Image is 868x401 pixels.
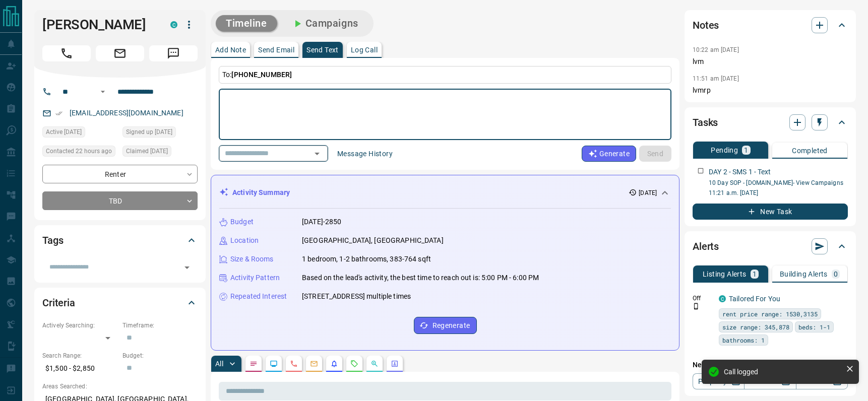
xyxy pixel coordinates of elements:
[258,46,294,53] p: Send Email
[250,360,258,368] svg: Notes
[391,360,399,368] svg: Agent Actions
[711,147,738,154] p: Pending
[42,232,63,248] h2: Tags
[42,321,117,330] p: Actively Searching:
[834,271,838,278] p: 0
[302,273,539,283] p: Based on the lead's activity, the best time to reach out is: 5:00 PM - 6:00 PM
[744,147,748,154] p: 1
[693,114,718,130] h2: Tasks
[46,127,82,137] span: Active [DATE]
[180,260,194,275] button: Open
[780,271,828,278] p: Building Alerts
[302,217,341,227] p: [DATE]-2850
[70,109,183,117] a: [EMAIL_ADDRESS][DOMAIN_NAME]
[693,204,848,220] button: New Task
[693,234,848,258] div: Alerts
[42,291,198,315] div: Criteria
[693,17,719,33] h2: Notes
[126,146,168,156] span: Claimed [DATE]
[42,17,155,33] h1: [PERSON_NAME]
[219,183,671,202] div: Activity Summary[DATE]
[709,167,771,177] p: DAY 2 - SMS 1 - Text
[230,235,259,246] p: Location
[42,146,117,160] div: Thu Aug 14 2025
[42,295,75,311] h2: Criteria
[122,126,198,141] div: Tue Aug 12 2025
[216,15,277,32] button: Timeline
[693,85,848,96] p: lvmrp
[122,321,198,330] p: Timeframe:
[310,147,324,161] button: Open
[42,228,198,252] div: Tags
[231,71,292,79] span: [PHONE_NUMBER]
[798,322,830,332] span: beds: 1-1
[42,165,198,183] div: Renter
[753,271,757,278] p: 1
[302,235,444,246] p: [GEOGRAPHIC_DATA], [GEOGRAPHIC_DATA]
[582,146,636,162] button: Generate
[792,147,828,154] p: Completed
[122,351,198,360] p: Budget:
[724,368,842,376] div: Call logged
[42,45,91,61] span: Call
[331,146,399,162] button: Message History
[693,303,700,310] svg: Push Notification Only
[310,360,318,368] svg: Emails
[219,66,671,84] p: To:
[729,295,780,303] a: Tailored For You
[414,317,477,334] button: Regenerate
[703,271,747,278] p: Listing Alerts
[693,56,848,67] p: lvm
[693,46,739,53] p: 10:22 am [DATE]
[42,360,117,377] p: $1,500 - $2,850
[722,309,818,319] span: rent price range: 1530,3135
[281,15,368,32] button: Campaigns
[42,382,198,391] p: Areas Searched:
[42,126,117,141] div: Wed Aug 13 2025
[215,360,223,367] p: All
[693,373,745,389] a: Property
[97,86,109,98] button: Open
[170,21,177,28] div: condos.ca
[232,187,290,198] p: Activity Summary
[350,360,358,368] svg: Requests
[215,46,246,53] p: Add Note
[230,217,254,227] p: Budget
[693,110,848,135] div: Tasks
[693,75,739,82] p: 11:51 am [DATE]
[709,188,848,197] p: 11:21 a.m. [DATE]
[639,188,657,197] p: [DATE]
[230,273,280,283] p: Activity Pattern
[149,45,198,61] span: Message
[302,254,431,264] p: 1 bedroom, 1-2 bathrooms, 383-764 sqft
[693,360,848,370] p: New Alert:
[290,360,298,368] svg: Calls
[55,110,63,117] svg: Email Verified
[230,291,287,302] p: Repeated Interest
[351,46,378,53] p: Log Call
[693,294,713,303] p: Off
[693,13,848,37] div: Notes
[122,146,198,160] div: Wed Aug 13 2025
[126,127,172,137] span: Signed up [DATE]
[370,360,379,368] svg: Opportunities
[46,146,112,156] span: Contacted 22 hours ago
[330,360,338,368] svg: Listing Alerts
[719,295,726,302] div: condos.ca
[42,351,117,360] p: Search Range:
[709,179,843,186] a: 10 Day SOP - [DOMAIN_NAME]- View Campaigns
[96,45,144,61] span: Email
[230,254,274,264] p: Size & Rooms
[270,360,278,368] svg: Lead Browsing Activity
[302,291,411,302] p: [STREET_ADDRESS] multiple times
[722,335,765,345] span: bathrooms: 1
[722,322,789,332] span: size range: 345,878
[42,191,198,210] div: TBD
[693,238,719,254] h2: Alerts
[306,46,339,53] p: Send Text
